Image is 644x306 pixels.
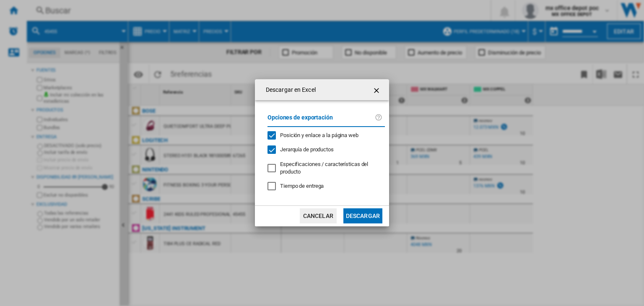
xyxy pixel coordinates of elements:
ng-md-icon: getI18NText('BUTTONS.CLOSE_DIALOG') [372,86,382,96]
button: Descargar [343,208,382,223]
span: Jerarquía de productos [280,146,334,153]
label: Opciones de exportación [267,113,375,128]
button: getI18NText('BUTTONS.CLOSE_DIALOG') [369,81,386,98]
div: Solo se aplica a la Visión Categoría [280,161,378,176]
md-checkbox: Posición y enlace a la página web [267,131,378,139]
button: Cancelar [300,208,337,223]
h4: Descargar en Excel [262,86,316,94]
span: Tiempo de entrega [280,183,324,189]
span: Especificaciones / características del producto [280,161,368,175]
md-checkbox: Jerarquía de productos [267,146,378,154]
span: Posición y enlace a la página web [280,132,358,138]
md-checkbox: Tiempo de entrega [267,182,385,190]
